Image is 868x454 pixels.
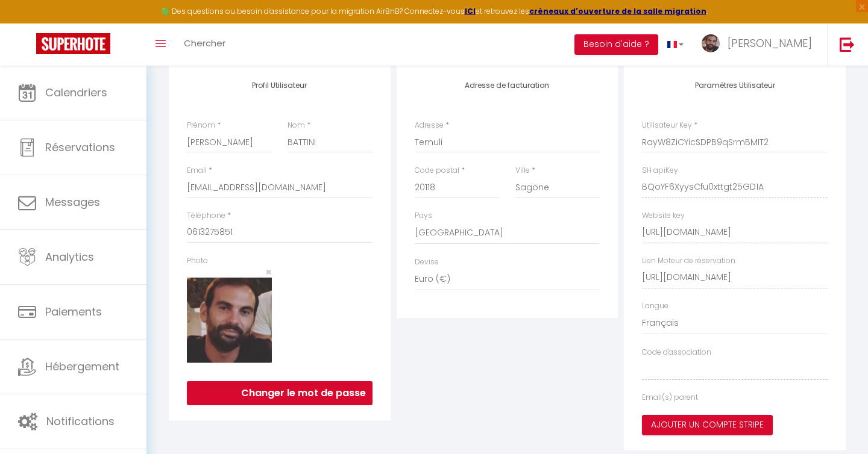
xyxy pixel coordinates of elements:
label: Nom [288,120,305,131]
h4: Paramètres Utilisateur [642,81,828,90]
span: Paiements [45,304,102,319]
label: Utilisateur Key [642,120,692,131]
label: Email(s) parent [642,392,698,403]
h4: Adresse de facturation [415,81,600,90]
span: × [265,264,272,279]
button: Close [265,267,272,278]
span: [PERSON_NAME] [728,36,812,51]
h4: Profil Utilisateur [187,81,373,90]
label: Adresse [415,120,444,131]
label: Devise [415,257,439,268]
span: Calendriers [45,85,107,100]
span: Analytics [45,249,94,264]
button: Ajouter un compte Stripe [642,415,773,435]
button: Besoin d'aide ? [574,34,658,55]
img: Super Booking [36,33,110,54]
a: ... [PERSON_NAME] [693,23,827,66]
span: Hébergement [45,359,119,374]
button: Changer le mot de passe [187,381,373,405]
label: Photo [187,255,208,267]
label: SH apiKey [642,165,678,176]
label: Lien Moteur de réservation [642,255,735,267]
label: Téléphone [187,210,225,222]
span: Notifications [46,414,115,429]
label: Ville [515,165,530,176]
img: logout [840,37,855,52]
label: Code d'association [642,347,711,358]
label: Website key [642,210,685,222]
span: Messages [45,194,100,210]
span: Chercher [184,37,225,49]
label: Email [187,165,207,176]
a: créneaux d'ouverture de la salle migration [529,6,706,16]
label: Langue [642,300,668,312]
label: Prénom [187,120,215,131]
img: ... [702,34,720,52]
span: Réservations [45,140,115,155]
label: Code postal [415,165,459,176]
img: 17077754753632.png [187,278,272,364]
button: Ouvrir le widget de chat LiveChat [10,5,46,41]
a: ICI [465,6,476,16]
label: Pays [415,210,432,222]
a: Chercher [175,23,234,66]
